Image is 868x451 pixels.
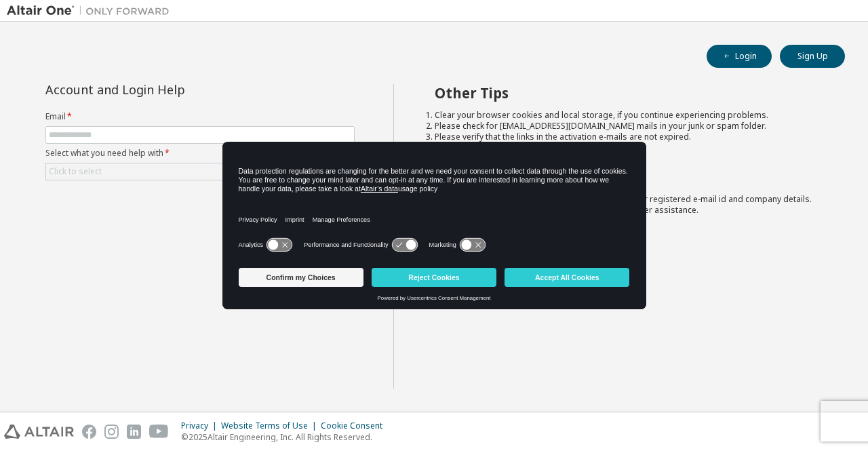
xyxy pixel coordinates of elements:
[435,110,821,121] li: Clear your browser cookies and local storage, if you continue experiencing problems.
[181,420,221,431] div: Privacy
[4,425,74,439] img: altair_logo.svg
[181,431,391,443] p: © 2025 Altair Engineering, Inc. All Rights Reserved.
[127,425,141,439] img: linkedin.svg
[45,111,355,122] label: Email
[45,148,355,159] label: Select what you need help with
[321,420,391,431] div: Cookie Consent
[46,163,354,180] div: Click to select
[435,84,821,102] h2: Other Tips
[82,425,96,439] img: facebook.svg
[780,45,845,68] button: Sign Up
[45,84,293,95] div: Account and Login Help
[435,132,821,142] li: Please verify that the links in the activation e-mails are not expired.
[221,420,321,431] div: Website Terms of Use
[435,121,821,132] li: Please check for [EMAIL_ADDRESS][DOMAIN_NAME] mails in your junk or spam folder.
[104,425,119,439] img: instagram.svg
[707,45,772,68] button: Login
[7,4,176,18] img: Altair One
[149,425,169,439] img: youtube.svg
[49,166,102,177] div: Click to select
